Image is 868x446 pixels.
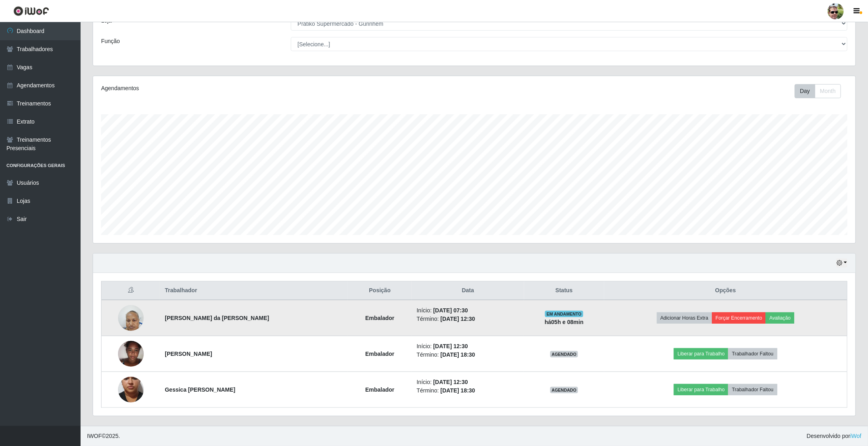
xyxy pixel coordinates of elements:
[728,348,777,359] button: Trabalhador Faltou
[416,342,519,351] li: Início:
[416,306,519,315] li: Início:
[416,315,519,323] li: Término:
[365,386,394,393] strong: Embalador
[441,387,475,394] time: [DATE] 18:30
[657,312,712,324] button: Adicionar Horas Extra
[674,384,728,395] button: Liberar para Trabalho
[87,432,120,440] span: © 2025 .
[101,84,405,93] div: Agendamentos
[13,6,49,16] img: CoreUI Logo
[795,84,841,98] div: First group
[766,312,794,324] button: Avaliação
[524,281,604,300] th: Status
[441,351,475,358] time: [DATE] 18:30
[728,384,777,395] button: Trabalhador Faltou
[365,315,394,321] strong: Embalador
[101,37,120,45] label: Função
[545,311,583,317] span: EM ANDAMENTO
[545,319,584,325] strong: há 05 h e 08 min
[87,433,102,439] span: IWOF
[815,84,841,98] button: Month
[550,387,578,393] span: AGENDADO
[365,351,394,357] strong: Embalador
[165,351,212,357] strong: [PERSON_NAME]
[433,379,468,385] time: [DATE] 12:30
[412,281,524,300] th: Data
[165,315,269,321] strong: [PERSON_NAME] da [PERSON_NAME]
[118,331,144,377] img: 1706900327938.jpeg
[807,432,862,440] span: Desenvolvido por
[165,386,235,393] strong: Gessica [PERSON_NAME]
[550,351,578,357] span: AGENDADO
[348,281,412,300] th: Posição
[712,312,766,324] button: Forçar Encerramento
[416,351,519,359] li: Término:
[795,84,815,98] button: Day
[674,348,728,359] button: Liberar para Trabalho
[416,386,519,395] li: Término:
[433,343,468,349] time: [DATE] 12:30
[604,281,847,300] th: Opções
[433,307,468,314] time: [DATE] 07:30
[118,301,144,335] img: 1752176484372.jpeg
[795,84,847,98] div: Toolbar with button groups
[160,281,348,300] th: Trabalhador
[441,316,475,322] time: [DATE] 12:30
[416,378,519,386] li: Início:
[118,361,144,418] img: 1746572657158.jpeg
[850,433,862,439] a: iWof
